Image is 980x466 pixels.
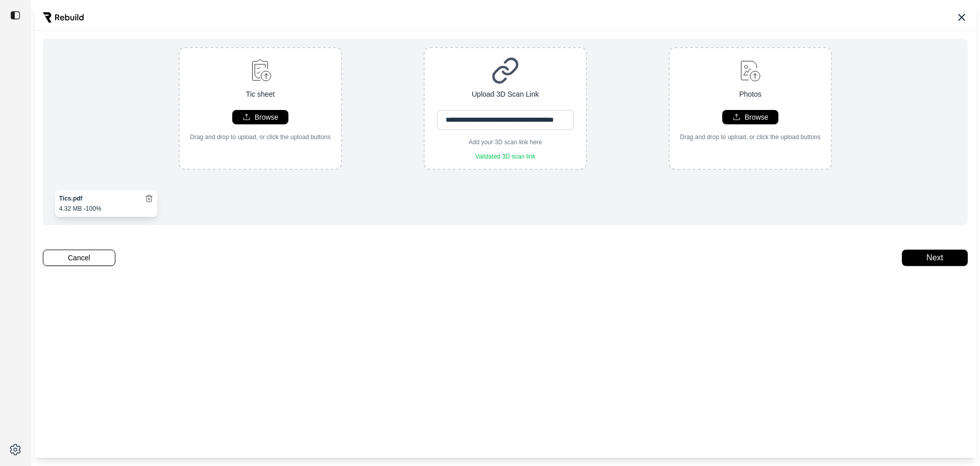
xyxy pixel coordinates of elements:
img: toggle sidebar [10,10,20,20]
p: Drag and drop to upload, or click the upload buttons [190,133,331,141]
p: Add your 3D scan link here [469,138,542,146]
p: Tic sheet [246,89,275,100]
p: Validated 3D scan link [469,152,542,161]
p: Drag and drop to upload, or click the upload buttons [680,133,821,141]
img: upload-image.svg [736,56,765,85]
p: Photos [739,89,762,100]
p: Browse [745,112,769,122]
button: Next [902,250,968,266]
button: Browse [232,110,288,124]
button: Cancel [43,250,115,266]
img: upload-file.svg [246,56,275,85]
p: 4.32 MB - 100% [59,205,102,213]
p: Tics.pdf [59,194,102,203]
p: Browse [255,112,279,122]
button: Browse [722,110,778,124]
p: Upload 3D Scan Link [472,89,539,100]
img: Rebuild [43,12,84,23]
